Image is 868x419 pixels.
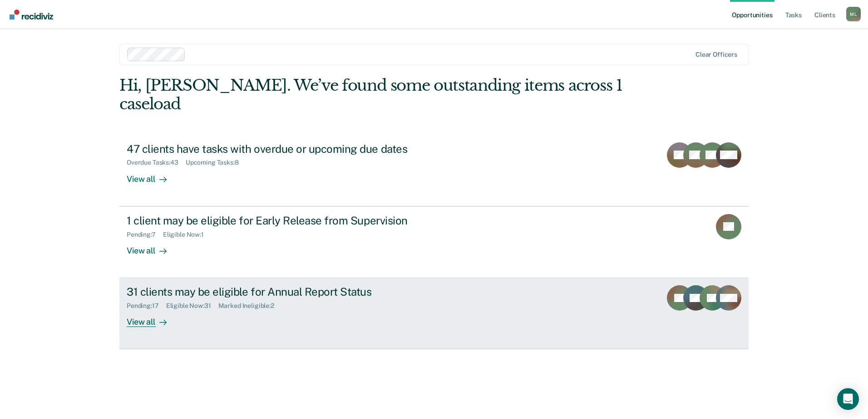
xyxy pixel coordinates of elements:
a: 1 client may be eligible for Early Release from SupervisionPending:7Eligible Now:1View all [119,206,749,278]
div: 31 clients may be eligible for Annual Report Status [127,285,445,298]
div: Eligible Now : 31 [166,302,218,310]
div: Upcoming Tasks : 8 [186,159,246,166]
div: View all [127,310,178,327]
div: Clear officers [695,51,737,58]
a: 31 clients may be eligible for Annual Report StatusPending:17Eligible Now:31Marked Ineligible:2Vi... [119,278,749,349]
div: Marked Ineligible : 2 [218,302,281,310]
button: Profile dropdown button [846,7,861,21]
div: 47 clients have tasks with overdue or upcoming due dates [127,142,445,156]
div: Open Intercom Messenger [837,388,859,410]
div: Hi, [PERSON_NAME]. We’ve found some outstanding items across 1 caseload [119,76,623,113]
div: M L [846,7,861,21]
div: Eligible Now : 1 [163,231,211,239]
img: Recidiviz [10,10,53,19]
div: Overdue Tasks : 43 [127,159,186,166]
div: 1 client may be eligible for Early Release from Supervision [127,214,445,227]
div: Pending : 7 [127,231,163,239]
div: Pending : 17 [127,302,166,310]
a: 47 clients have tasks with overdue or upcoming due datesOverdue Tasks:43Upcoming Tasks:8View all [119,135,749,206]
div: View all [127,238,178,256]
div: View all [127,166,178,184]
